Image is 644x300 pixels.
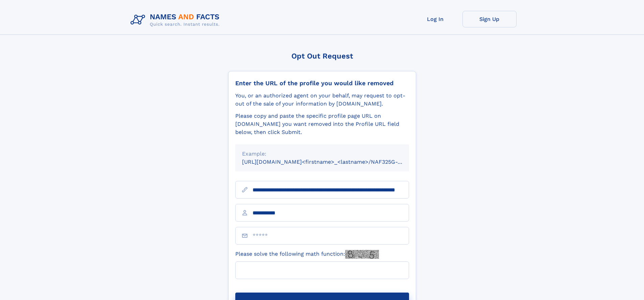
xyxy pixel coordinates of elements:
[242,159,422,165] small: [URL][DOMAIN_NAME]<firstname>_<lastname>/NAF325G-xxxxxxxx
[228,52,416,60] div: Opt Out Request
[235,79,409,87] div: Enter the URL of the profile you would like removed
[462,11,517,27] a: Sign Up
[242,150,402,158] div: Example:
[235,92,409,108] div: You, or an authorized agent on your behalf, may request to opt-out of the sale of your informatio...
[408,11,462,27] a: Log In
[235,250,379,259] label: Please solve the following math function:
[235,112,409,136] div: Please copy and paste the specific profile page URL on [DOMAIN_NAME] you want removed into the Pr...
[128,11,225,29] img: Logo Names and Facts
